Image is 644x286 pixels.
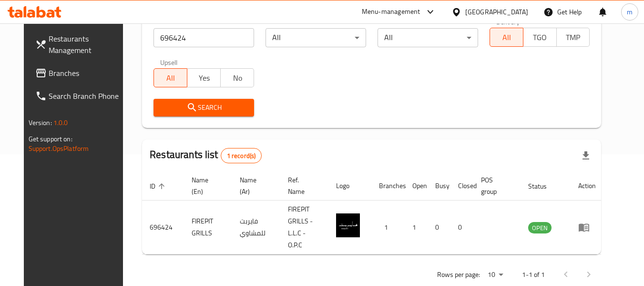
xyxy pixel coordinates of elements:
[528,222,552,233] div: OPEN
[574,144,597,167] div: Export file
[29,142,89,155] a: Support.OpsPlatform
[627,7,633,17] span: m
[428,201,450,254] td: 0
[528,222,552,233] span: OPEN
[29,133,72,145] span: Get support on:
[328,171,371,201] th: Logo
[221,148,262,163] div: Total records count
[28,27,132,62] a: Restaurants Management
[221,151,262,160] span: 1 record(s)
[371,171,405,201] th: Branches
[153,99,254,117] button: Search
[336,213,360,237] img: FIREPIT GRILLS
[142,171,603,254] table: enhanced table
[150,180,168,192] span: ID
[153,68,187,87] button: All
[578,222,596,233] div: Menu
[187,68,221,87] button: Yes
[220,68,254,87] button: No
[49,67,124,79] span: Branches
[371,201,405,254] td: 1
[28,62,132,85] a: Branches
[142,201,184,254] td: 696424
[232,201,280,254] td: فايربت للمشاوي
[405,201,428,254] td: 1
[481,174,509,197] span: POS group
[561,31,586,44] span: TMP
[184,201,232,254] td: FIREPIT GRILLS
[437,269,480,281] p: Rows per page:
[49,33,124,56] span: Restaurants Management
[225,71,250,85] span: No
[288,174,317,197] span: Ref. Name
[29,117,52,129] span: Version:
[378,28,478,47] div: All
[191,71,217,85] span: Yes
[496,18,520,25] label: Delivery
[150,148,262,163] h2: Restaurants list
[405,171,428,201] th: Open
[158,71,184,85] span: All
[160,59,178,65] label: Upsell
[450,171,473,201] th: Closed
[28,85,132,107] a: Search Branch Phone
[465,7,528,17] div: [GEOGRAPHIC_DATA]
[450,201,473,254] td: 0
[523,28,557,47] button: TGO
[527,31,553,44] span: TGO
[49,90,124,102] span: Search Branch Phone
[266,28,366,47] div: All
[494,31,520,44] span: All
[362,6,420,18] div: Menu-management
[428,171,450,201] th: Busy
[571,171,603,201] th: Action
[192,174,221,197] span: Name (En)
[490,28,523,47] button: All
[528,180,559,192] span: Status
[556,28,590,47] button: TMP
[280,201,328,254] td: FIREPIT GRILLS - L.L.C - O.P.C
[53,117,68,129] span: 1.0.0
[240,174,269,197] span: Name (Ar)
[484,268,507,282] div: Rows per page:
[522,269,545,281] p: 1-1 of 1
[153,28,254,47] input: Search for restaurant name or ID..
[161,102,246,114] span: Search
